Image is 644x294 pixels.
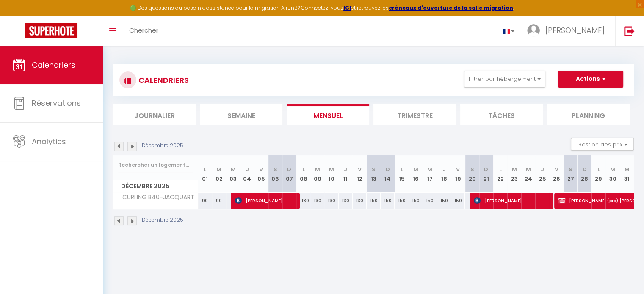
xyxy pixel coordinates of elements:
[437,193,451,209] div: 150
[254,155,268,193] th: 05
[460,104,543,125] li: Tâches
[240,155,254,193] th: 04
[324,155,338,193] th: 10
[512,165,517,173] abbr: M
[423,155,437,193] th: 17
[204,165,206,173] abbr: L
[521,16,615,46] a: ... [PERSON_NAME]
[343,4,351,11] a: ICI
[200,104,282,125] li: Semaine
[409,193,423,209] div: 150
[123,16,165,46] a: Chercher
[373,104,456,125] li: Trimestre
[344,165,347,173] abbr: J
[216,165,221,173] abbr: M
[571,138,634,151] button: Gestion des prix
[507,155,521,193] th: 23
[456,165,460,173] abbr: V
[550,155,564,193] th: 26
[442,165,446,173] abbr: J
[451,155,465,193] th: 19
[535,155,549,193] th: 25
[118,157,193,173] input: Rechercher un logement...
[136,71,189,90] h3: CALENDRIERS
[287,104,369,125] li: Mensuel
[591,155,605,193] th: 29
[32,98,81,108] span: Réservations
[578,155,591,193] th: 28
[324,193,338,209] div: 130
[113,180,198,192] span: Décembre 2025
[302,165,305,173] abbr: L
[409,155,423,193] th: 16
[605,155,619,193] th: 30
[310,193,324,209] div: 130
[142,142,183,150] p: Décembre 2025
[296,155,310,193] th: 08
[564,155,578,193] th: 27
[526,165,531,173] abbr: M
[329,165,334,173] abbr: M
[310,155,324,193] th: 09
[427,165,432,173] abbr: M
[212,193,226,209] div: 90
[474,192,548,209] span: [PERSON_NAME]
[451,193,465,209] div: 150
[465,155,479,193] th: 20
[499,165,501,173] abbr: L
[129,26,158,35] span: Chercher
[527,24,540,37] img: ...
[142,216,183,224] p: Décembre 2025
[198,155,212,193] th: 01
[493,155,507,193] th: 22
[484,165,488,173] abbr: D
[479,155,493,193] th: 21
[395,193,409,209] div: 150
[437,155,451,193] th: 18
[545,25,605,36] span: [PERSON_NAME]
[625,165,630,173] abbr: M
[381,155,395,193] th: 14
[597,165,600,173] abbr: L
[558,71,623,88] button: Actions
[282,155,296,193] th: 07
[395,155,409,193] th: 15
[198,193,212,209] div: 90
[367,155,381,193] th: 13
[358,165,362,173] abbr: V
[296,193,310,209] div: 130
[353,155,367,193] th: 12
[372,165,376,173] abbr: S
[113,104,196,125] li: Journalier
[212,155,226,193] th: 02
[620,155,634,193] th: 31
[259,165,263,173] abbr: V
[470,165,474,173] abbr: S
[226,155,240,193] th: 03
[401,165,403,173] abbr: L
[268,155,282,193] th: 06
[353,193,367,209] div: 130
[339,155,353,193] th: 11
[521,155,535,193] th: 24
[381,193,395,209] div: 150
[610,165,615,173] abbr: M
[555,165,558,173] abbr: V
[386,165,390,173] abbr: D
[569,165,572,173] abbr: S
[315,165,320,173] abbr: M
[367,193,381,209] div: 150
[235,192,296,209] span: [PERSON_NAME]
[547,104,630,125] li: Planning
[287,165,291,173] abbr: D
[541,165,544,173] abbr: J
[389,4,513,11] a: créneaux d'ouverture de la salle migration
[583,165,587,173] abbr: D
[32,136,66,147] span: Analytics
[115,193,196,202] span: CURLING B40-JACQUART
[231,165,236,173] abbr: M
[423,193,437,209] div: 150
[624,26,635,36] img: logout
